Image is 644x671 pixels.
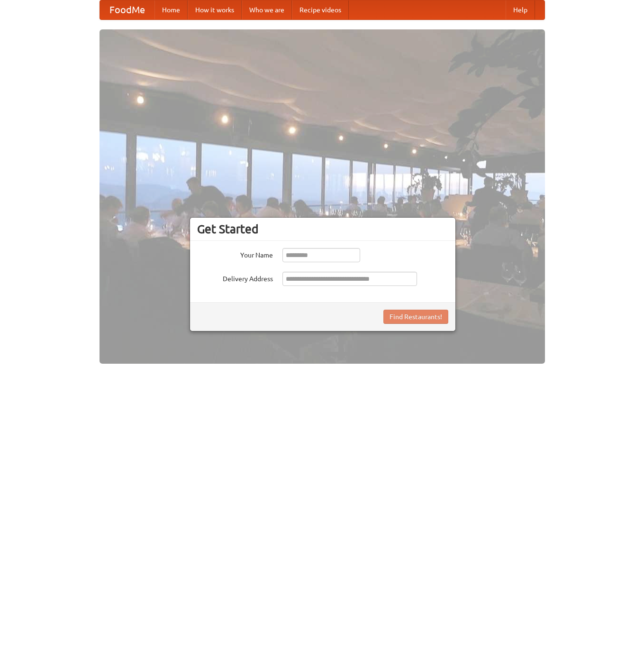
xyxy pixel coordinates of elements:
[100,0,154,19] a: FoodMe
[383,310,448,324] button: Find Restaurants!
[242,0,292,19] a: Who we are
[197,222,448,236] h3: Get Started
[292,0,349,19] a: Recipe videos
[506,0,535,19] a: Help
[197,248,273,260] label: Your Name
[197,272,273,284] label: Delivery Address
[154,0,188,19] a: Home
[188,0,242,19] a: How it works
